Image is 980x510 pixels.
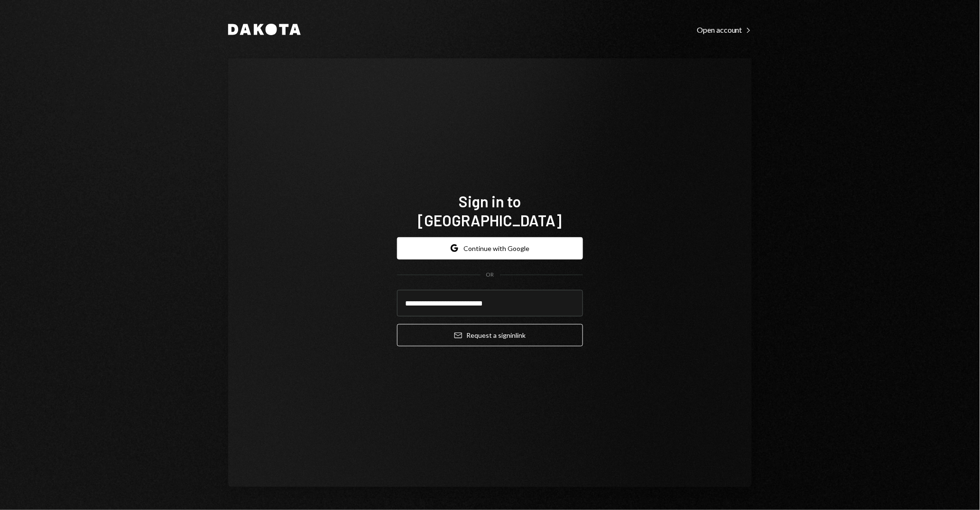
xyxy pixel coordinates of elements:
div: OR [486,271,494,279]
button: Request a signinlink [397,324,583,346]
div: Open account [697,25,752,35]
a: Open account [697,24,752,35]
button: Continue with Google [397,237,583,260]
h1: Sign in to [GEOGRAPHIC_DATA] [397,192,583,230]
